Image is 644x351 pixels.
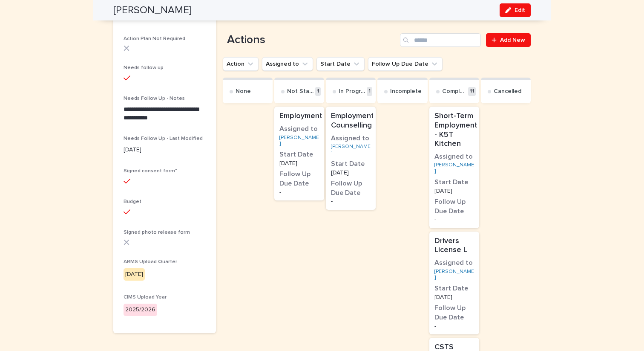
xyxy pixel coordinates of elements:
button: Start Date [316,57,365,71]
p: Drivers License L [434,237,474,255]
p: 1 [315,87,321,96]
p: Incomplete [390,88,422,95]
button: Assigned to [262,57,313,71]
a: Short-Term Employment - K5T KitchenAssigned to[PERSON_NAME] Start Date[DATE]Follow Up Due Date- [429,107,479,228]
h3: Follow Up Due Date [331,179,371,197]
p: - [434,217,474,223]
p: Employment Counselling [331,112,374,130]
h3: Follow Up Due Date [279,170,319,188]
p: - [434,323,474,329]
span: CIMS Upload Year [124,295,167,300]
p: Not Started [287,88,313,95]
span: Needs Follow Up - Last Modified [124,136,203,141]
p: [DATE] [331,170,371,176]
p: [DATE] [434,294,474,300]
p: [DATE] [434,188,474,194]
p: Short-Term Employment - K5T Kitchen [434,112,477,148]
a: [PERSON_NAME] [331,144,371,156]
span: ARMS Upload Quarter [124,259,177,264]
a: Employment CounsellingAssigned to[PERSON_NAME] Start Date[DATE]Follow Up Due Date- [326,107,376,209]
span: Signed photo release form [124,230,190,235]
h3: Assigned to [434,258,474,268]
p: [DATE] [279,160,319,166]
span: Signed consent form* [124,168,177,174]
a: [PERSON_NAME] [279,135,319,147]
p: - [331,198,371,204]
span: Needs follow up [124,65,164,70]
span: Action Plan Not Required [124,36,185,41]
h3: Follow Up Due Date [434,304,474,322]
span: Budget [124,199,141,204]
p: 11 [468,87,476,96]
h3: Assigned to [434,152,474,162]
h3: Start Date [331,160,371,169]
h3: Assigned to [279,125,319,134]
h3: Start Date [279,150,319,160]
h3: Start Date [434,284,474,293]
button: Follow Up Due Date [368,57,443,71]
a: [PERSON_NAME] [434,162,474,174]
p: Cancelled [494,88,521,95]
span: Add New [500,37,525,43]
span: Edit [515,7,525,13]
h2: [PERSON_NAME] [113,4,192,17]
div: 2025/2026 [124,304,157,316]
p: Complete [442,88,466,95]
button: Edit [500,3,531,17]
h1: Actions [223,33,397,47]
p: Employment [279,112,322,121]
p: - [279,189,319,195]
p: None [236,88,251,95]
p: [DATE] [124,145,206,154]
p: In Progress [339,88,365,95]
h3: Follow Up Due Date [434,197,474,216]
div: [DATE] [124,268,145,281]
a: EmploymentAssigned to[PERSON_NAME] Start Date[DATE]Follow Up Due Date- [274,107,324,200]
h3: Start Date [434,178,474,187]
span: Needs Follow Up - Notes [124,96,185,101]
h3: Assigned to [331,134,371,143]
a: Add New [486,33,531,47]
input: Search [400,33,481,47]
p: 1 [367,87,372,96]
button: Action [223,57,259,71]
a: Drivers License LAssigned to[PERSON_NAME] Start Date[DATE]Follow Up Due Date- [429,232,479,334]
a: [PERSON_NAME] [434,269,474,281]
